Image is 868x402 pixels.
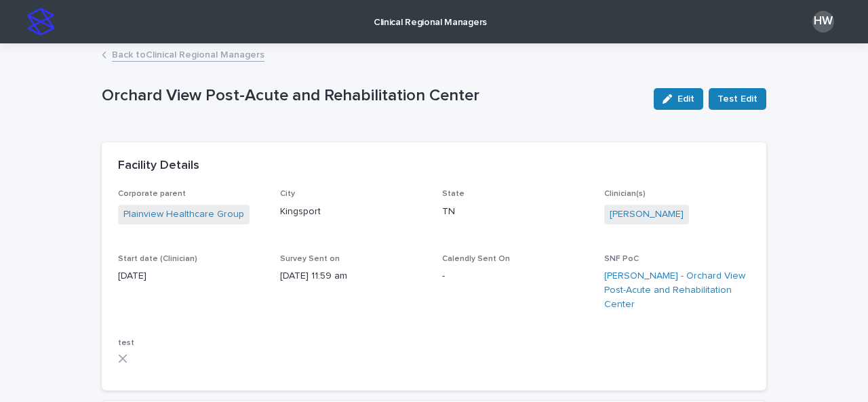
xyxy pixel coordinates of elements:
a: Back toClinical Regional Managers [112,46,264,62]
span: Clinician(s) [604,190,646,198]
p: [DATE] 11:59 am [280,269,426,283]
span: SNF PoC [604,255,639,263]
img: stacker-logo-s-only.png [27,8,54,35]
span: Test Edit [717,92,757,106]
p: [DATE] [118,269,264,283]
span: Calendly Sent On [442,255,510,263]
span: Corporate parent [118,190,186,198]
p: TN [442,205,588,219]
span: Survey Sent on [280,255,340,263]
button: Test Edit [709,88,766,110]
span: test [118,339,134,347]
span: State [442,190,465,198]
a: [PERSON_NAME] [610,207,684,222]
h2: Facility Details [118,159,199,174]
p: Kingsport [280,205,426,219]
span: City [280,190,295,198]
span: Edit [677,94,694,104]
span: Start date (Clinician) [118,255,197,263]
div: HW [812,11,834,33]
p: Orchard View Post-Acute and Rehabilitation Center [102,86,643,106]
button: Edit [654,88,703,110]
a: [PERSON_NAME] - Orchard View Post-Acute and Rehabilitation Center [604,269,750,311]
a: Plainview Healthcare Group [123,207,244,222]
p: - [442,269,588,283]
